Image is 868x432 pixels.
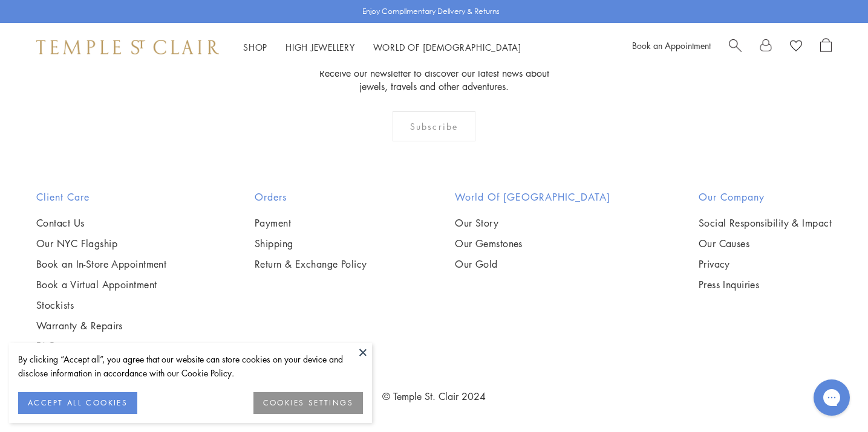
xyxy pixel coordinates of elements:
h2: World of [GEOGRAPHIC_DATA] [455,190,610,204]
button: COOKIES SETTINGS [253,392,363,414]
h2: Client Care [36,190,166,204]
a: Press Inquiries [699,278,832,291]
a: Stockists [36,298,166,312]
a: Payment [255,216,367,230]
a: Search [729,38,742,56]
a: Open Shopping Bag [820,38,832,56]
a: Our Gemstones [455,237,610,250]
a: Return & Exchange Policy [255,257,367,271]
a: World of [DEMOGRAPHIC_DATA]World of [DEMOGRAPHIC_DATA] [373,41,521,53]
a: © Temple St. Clair 2024 [382,390,486,403]
a: Book an Appointment [632,39,711,51]
a: Social Responsibility & Impact [699,216,832,230]
a: ShopShop [243,41,267,53]
a: Warranty & Repairs [36,319,166,332]
a: Book an In-Store Appointment [36,257,166,271]
a: High JewelleryHigh Jewellery [286,41,355,53]
img: Temple St. Clair [36,40,219,54]
a: Contact Us [36,216,166,230]
div: Subscribe [393,111,475,141]
a: Book a Virtual Appointment [36,278,166,291]
a: Shipping [255,237,367,250]
p: Receive our newsletter to discover our latest news about jewels, travels and other adventures. [312,66,556,93]
p: Enjoy Complimentary Delivery & Returns [362,5,500,18]
h2: Our Company [699,190,832,204]
nav: Main navigation [243,40,521,55]
a: Our Story [455,216,610,230]
iframe: Gorgias live chat messenger [808,375,856,420]
a: Our Gold [455,257,610,271]
div: By clicking “Accept all”, you agree that our website can store cookies on your device and disclos... [18,352,363,380]
button: ACCEPT ALL COOKIES [18,392,137,414]
a: Our NYC Flagship [36,237,166,250]
a: Privacy [699,257,832,271]
a: View Wishlist [790,38,802,56]
h2: Orders [255,190,367,204]
a: Our Causes [699,237,832,250]
a: FAQs [36,340,166,353]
